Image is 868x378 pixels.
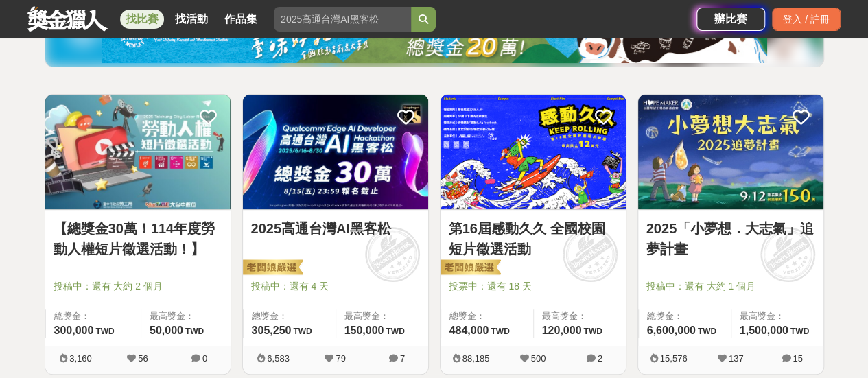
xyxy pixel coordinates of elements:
[449,324,489,336] span: 484,000
[542,324,582,336] span: 120,000
[660,353,688,364] span: 15,576
[54,279,222,294] span: 投稿中：還有 大約 2 個月
[202,353,207,364] span: 0
[400,353,405,364] span: 7
[790,327,809,336] span: TWD
[45,95,231,210] a: Cover Image
[696,8,765,31] a: 辦比賽
[647,324,696,336] span: 6,600,000
[638,95,823,210] a: Cover Image
[740,324,788,336] span: 1,500,000
[138,353,148,364] span: 56
[243,95,428,209] img: Cover Image
[344,324,384,336] span: 150,000
[438,259,501,278] img: 老闆娘嚴選
[462,353,490,364] span: 88,185
[251,279,420,294] span: 投稿中：還有 4 天
[729,353,744,364] span: 137
[449,218,618,259] a: 第16屆感動久久 全國校園短片徵選活動
[441,95,626,210] a: Cover Image
[267,353,290,364] span: 6,583
[772,8,841,31] div: 登入 / 註冊
[793,353,802,364] span: 15
[243,95,428,210] a: Cover Image
[698,327,716,336] span: TWD
[251,218,420,239] a: 2025高通台灣AI黑客松
[386,327,404,336] span: TWD
[336,353,345,364] span: 79
[240,259,303,278] img: 老闆娘嚴選
[638,95,823,209] img: Cover Image
[293,327,312,336] span: TWD
[646,218,815,259] a: 2025「小夢想．大志氣」追夢計畫
[542,309,618,323] span: 最高獎金：
[598,353,602,364] span: 2
[54,324,94,336] span: 300,000
[740,309,815,323] span: 最高獎金：
[120,10,164,29] a: 找比賽
[169,10,213,29] a: 找活動
[449,279,618,294] span: 投票中：還有 18 天
[45,95,231,209] img: Cover Image
[491,327,509,336] span: TWD
[95,327,114,336] span: TWD
[646,279,815,294] span: 投稿中：還有 大約 1 個月
[219,10,263,29] a: 作品集
[69,353,92,364] span: 3,160
[647,309,723,323] span: 總獎金：
[441,95,626,209] img: Cover Image
[185,327,204,336] span: TWD
[583,327,602,336] span: TWD
[252,309,327,323] span: 總獎金：
[252,324,292,336] span: 305,250
[274,7,411,32] input: 2025高通台灣AI黑客松
[150,324,183,336] span: 50,000
[449,309,525,323] span: 總獎金：
[531,353,546,364] span: 500
[54,218,222,259] a: 【總獎金30萬！114年度勞動人權短片徵選活動！】
[150,309,222,323] span: 最高獎金：
[344,309,420,323] span: 最高獎金：
[54,309,132,323] span: 總獎金：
